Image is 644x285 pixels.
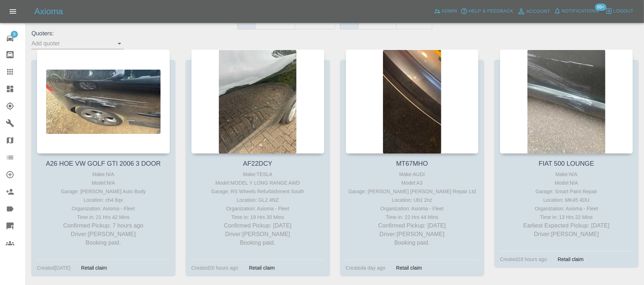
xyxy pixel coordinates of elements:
[348,213,477,221] div: Time in: 22 Hrs 44 Mins
[502,187,631,196] div: Garage: Smart Paint Repair
[502,204,631,213] div: Organization: Axioma - Fleet
[613,7,634,15] span: Logout
[348,204,477,213] div: Organization: Axioma - Fleet
[346,264,385,272] div: Created a day ago
[348,221,477,230] p: Confirmed Pickup: [DATE]
[39,187,168,196] div: Garage: [PERSON_NAME] Auto Body
[31,29,124,38] p: Quoters:
[244,264,280,272] div: Retail claim
[191,264,239,272] div: Created 20 hours ago
[552,6,601,17] button: Notifications
[39,213,168,221] div: Time in: 21 Hrs 42 Mins
[31,38,113,49] input: Add quoter
[502,221,631,230] p: Earliest Expected Pickup: [DATE]
[76,264,112,272] div: Retail claim
[502,230,631,239] p: Driver: [PERSON_NAME]
[502,213,631,221] div: Time in: 13 Hrs 22 Mins
[193,196,323,204] div: Location: GL2 4NZ
[39,204,168,213] div: Organization: Axioma - Fleet
[39,221,168,230] p: Confirmed Pickup: 7 hours ago
[348,230,477,239] p: Driver: [PERSON_NAME]
[502,170,631,179] div: Make: N/A
[193,204,323,213] div: Organization: Axioma - Fleet
[39,239,168,247] p: Booking paid.
[502,196,631,204] div: Location: MK45 4DU
[114,39,124,49] button: Open
[348,179,477,187] div: Model: A3
[526,7,550,16] span: Account
[39,170,168,179] div: Make: N/A
[500,255,547,264] div: Created 18 hours ago
[193,213,323,221] div: Time in: 19 Hrs 30 Mins
[46,160,161,167] a: A26 HOE VW GOLF GTI 2006 3 DOOR
[396,160,428,167] a: MT67MHO
[348,196,477,204] div: Location: Ub1 2nz
[515,6,552,17] a: Account
[193,221,323,230] p: Confirmed Pickup: [DATE]
[37,264,70,272] div: Created [DATE]
[442,7,457,15] span: Admin
[4,3,21,20] button: Open drawer
[348,170,477,179] div: Make: AUDI
[243,160,272,167] a: AF22DCY
[39,230,168,239] p: Driver: [PERSON_NAME]
[502,179,631,187] div: Model: N/A
[595,4,606,11] span: 99+
[193,230,323,239] p: Driver: [PERSON_NAME]
[193,179,323,187] div: Model: MODEL Y LONG RANGE AWD
[39,179,168,187] div: Model: N/A
[552,255,589,264] div: Retail claim
[459,6,515,17] button: Help & Feedback
[39,196,168,204] div: Location: ch4 8qx
[11,31,18,38] span: 9
[348,239,477,247] p: Booking paid.
[468,7,513,15] span: Help & Feedback
[193,187,323,196] div: Garage: RS Wheels Refurbishment South
[193,239,323,247] p: Booking paid.
[391,264,427,272] div: Retail claim
[604,6,635,17] button: Logout
[34,6,63,17] h5: Axioma
[432,6,459,17] a: Admin
[562,7,599,15] span: Notifications
[193,170,323,179] div: Make: TESLA
[348,187,477,196] div: Garage: [PERSON_NAME] [PERSON_NAME] Repair Ltd
[539,160,594,167] a: FIAT 500 LOUNGE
